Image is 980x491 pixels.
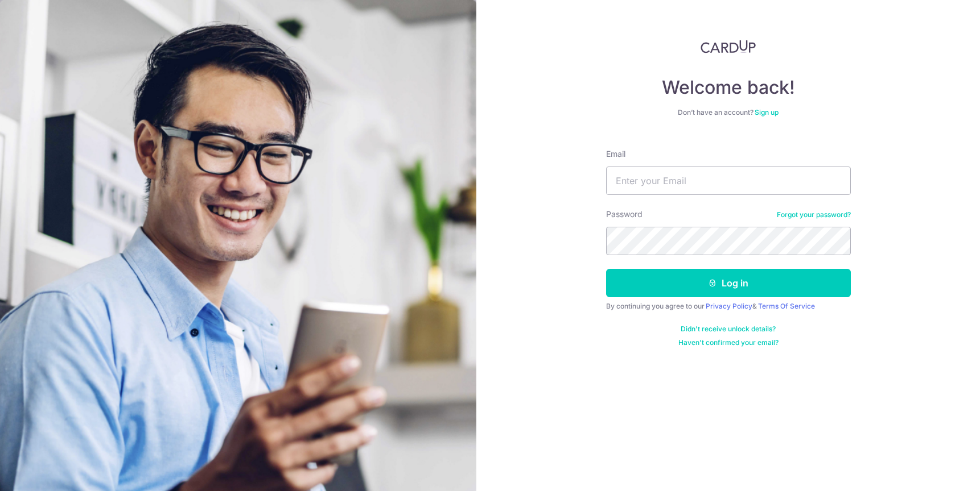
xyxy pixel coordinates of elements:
a: Privacy Policy [706,302,752,310]
label: Email [606,148,625,160]
a: Haven't confirmed your email? [678,338,779,347]
a: Forgot your password? [777,210,851,219]
input: Enter your Email [606,167,851,195]
a: Sign up [755,108,779,116]
label: Password [606,209,643,220]
div: By continuing you agree to our & [606,302,851,311]
img: CardUp Logo [701,40,756,53]
a: Didn't receive unlock details? [681,324,776,334]
a: Terms Of Service [758,302,815,310]
div: Don’t have an account? [606,108,851,117]
button: Log in [606,269,851,297]
h4: Welcome back! [606,76,851,99]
